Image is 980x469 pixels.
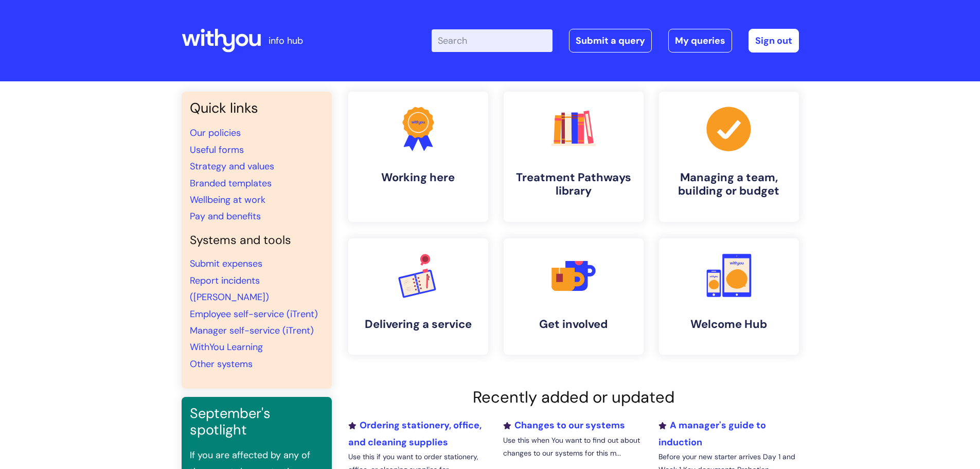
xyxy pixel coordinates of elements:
[190,177,272,189] a: Branded templates
[190,257,262,270] a: Submit expenses
[667,171,791,198] h4: Managing a team, building or budget
[432,29,799,53] div: | -
[190,233,324,248] h4: Systems and tools
[348,92,488,222] a: Working here
[348,238,488,355] a: Delivering a service
[190,341,263,353] a: WithYou Learning
[659,238,799,355] a: Welcome Hub
[190,127,241,139] a: Our policies
[190,358,253,370] a: Other systems
[190,144,244,156] a: Useful forms
[190,324,314,337] a: Manager self-service (iTrent)
[348,419,482,448] a: Ordering stationery, office, and cleaning supplies
[504,92,644,222] a: Treatment Pathways library
[512,318,635,331] h4: Get involved
[667,318,791,331] h4: Welcome Hub
[357,318,480,331] h4: Delivering a service
[569,29,652,53] a: Submit a query
[269,32,303,49] p: info hub
[190,100,324,116] h3: Quick links
[504,238,644,355] a: Get involved
[190,160,274,172] a: Strategy and values
[348,388,799,407] h2: Recently added or updated
[658,419,766,448] a: A manager's guide to induction
[512,171,635,198] h4: Treatment Pathways library
[503,434,643,460] p: Use this when You want to find out about changes to our systems for this m...
[190,210,261,222] a: Pay and benefits
[503,419,625,431] a: Changes to our systems
[668,29,732,53] a: My queries
[190,194,265,206] a: Wellbeing at work
[357,171,480,184] h4: Working here
[190,274,269,303] a: Report incidents ([PERSON_NAME])
[190,405,324,439] h3: September's spotlight
[749,29,799,53] a: Sign out
[190,308,318,320] a: Employee self-service (iTrent)
[432,29,553,52] input: Search
[659,92,799,222] a: Managing a team, building or budget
